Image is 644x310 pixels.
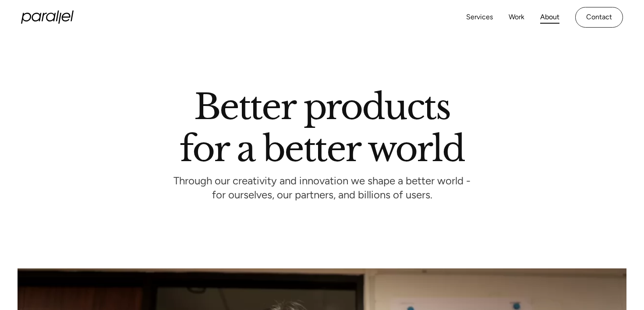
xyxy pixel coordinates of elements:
[509,11,524,24] a: Work
[180,94,464,162] h1: Better products for a better world
[540,11,559,24] a: About
[466,11,493,24] a: Services
[575,7,623,28] a: Contact
[21,11,74,24] a: home
[173,177,471,201] p: Through our creativity and innovation we shape a better world - for ourselves, our partners, and ...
